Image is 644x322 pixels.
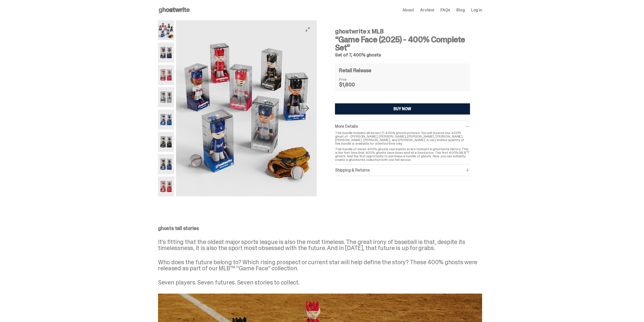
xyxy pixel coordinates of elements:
img: 03-ghostwrite-mlb-game-face-complete-set-bryce-harper.png [158,65,174,85]
p: Who does the future belong to? Which rising prospect or current star will help define the story? ... [158,259,482,271]
p: Seven players. Seven futures. Seven stories to collect. [158,279,482,286]
button: Next [300,103,311,114]
a: FAQs [440,8,450,12]
dt: Price [339,78,364,81]
h5: Set of 7, 400% ghosts [335,53,470,57]
a: Blog [457,8,465,12]
img: 06-ghostwrite-mlb-game-face-complete-set-paul-skenes.png [158,132,174,152]
img: 08-ghostwrite-mlb-game-face-complete-set-mike-trout.png [158,177,174,196]
img: 04-ghostwrite-mlb-game-face-complete-set-aaron-judge.png [158,87,174,107]
span: More Details [335,124,358,129]
img: 01-ghostwrite-mlb-game-face-complete-set.png [176,20,317,196]
img: 05-ghostwrite-mlb-game-face-complete-set-shohei-ohtani.png [158,110,174,129]
h3: “Game Face (2025) - 400% Complete Set” [335,35,470,52]
img: 07-ghostwrite-mlb-game-face-complete-set-juan-soto.png [158,154,174,174]
p: ghosts tell stories [158,226,482,231]
img: 02-ghostwrite-mlb-game-face-complete-set-ronald-acuna-jr.png [158,43,174,62]
p: This bundle of seven 400% ghosts represents a rare moment in ghostwrite history. This is the firs... [335,147,470,161]
button: BUY NOW [335,103,470,115]
p: This bundle includes all seven (7) 400% ghosts pictured. You will receive one 400% ghost of - [PE... [335,131,470,145]
button: View full-screen [305,26,311,32]
dd: $1,600 [339,82,364,87]
h4: Retail Release [339,68,371,73]
a: About [402,8,414,12]
p: It’s fitting that the oldest major sports league is also the most timeless. The great irony of ba... [158,239,482,251]
a: Log in [471,8,482,12]
div: Shipping & Returns [335,168,470,173]
img: 01-ghostwrite-mlb-game-face-complete-set.png [158,20,174,40]
a: Archive [420,8,434,12]
h4: ghostwrite x MLB [335,28,470,34]
div: BUY NOW [394,107,412,111]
